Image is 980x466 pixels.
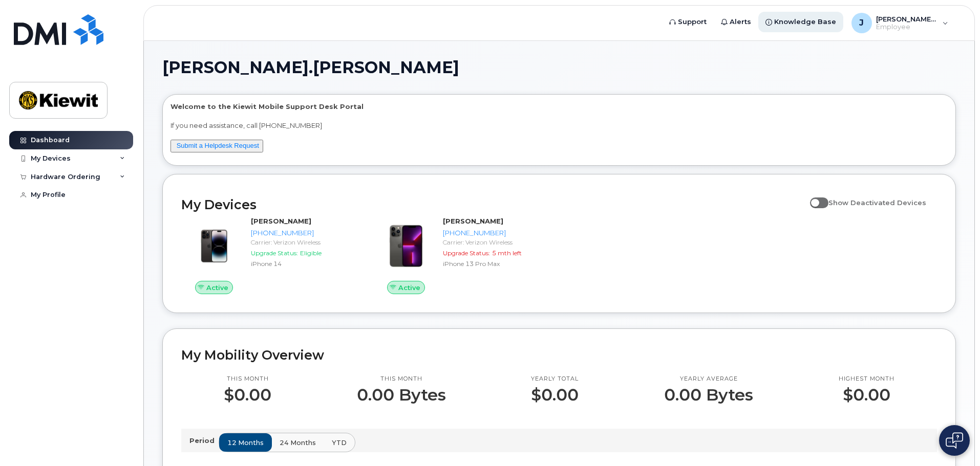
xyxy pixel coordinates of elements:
span: YTD [332,438,347,448]
p: 0.00 Bytes [357,386,446,404]
p: Period [189,436,219,446]
p: $0.00 [224,386,271,404]
img: image20231002-3703462-njx0qo.jpeg [189,221,239,271]
span: Upgrade Status: [251,249,298,257]
strong: [PERSON_NAME] [251,217,311,225]
a: Active[PERSON_NAME][PHONE_NUMBER]Carrier: Verizon WirelessUpgrade Status:5 mth leftiPhone 13 Pro Max [373,216,553,294]
input: Show Deactivated Devices [810,193,818,201]
div: Carrier: Verizon Wireless [251,238,357,247]
a: Submit a Helpdesk Request [177,142,259,149]
h2: My Devices [181,197,805,212]
p: 0.00 Bytes [664,386,753,404]
strong: [PERSON_NAME] [443,217,503,225]
a: Active[PERSON_NAME][PHONE_NUMBER]Carrier: Verizon WirelessUpgrade Status:EligibleiPhone 14 [181,216,361,294]
p: If you need assistance, call [PHONE_NUMBER] [171,121,948,130]
img: Open chat [946,432,963,449]
p: Yearly average [664,375,753,383]
p: Welcome to the Kiewit Mobile Support Desk Portal [171,102,948,112]
span: 24 months [280,438,316,448]
span: Active [206,283,228,293]
span: 5 mth left [492,249,522,257]
span: Active [398,283,420,293]
div: [PHONE_NUMBER] [251,228,357,238]
span: Show Deactivated Devices [828,198,926,207]
div: [PHONE_NUMBER] [443,228,549,238]
p: This month [357,375,446,383]
p: Highest month [839,375,894,383]
div: iPhone 14 [251,259,357,268]
span: Eligible [300,249,322,257]
div: iPhone 13 Pro Max [443,259,549,268]
p: This month [224,375,271,383]
p: $0.00 [531,386,579,404]
div: Carrier: Verizon Wireless [443,238,549,247]
span: [PERSON_NAME].[PERSON_NAME] [162,60,459,75]
p: Yearly total [531,375,579,383]
h2: My Mobility Overview [181,347,937,363]
p: $0.00 [839,386,894,404]
button: Submit a Helpdesk Request [171,140,263,152]
img: image20231002-3703462-oworib.jpeg [381,221,431,271]
span: Upgrade Status: [443,249,490,257]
